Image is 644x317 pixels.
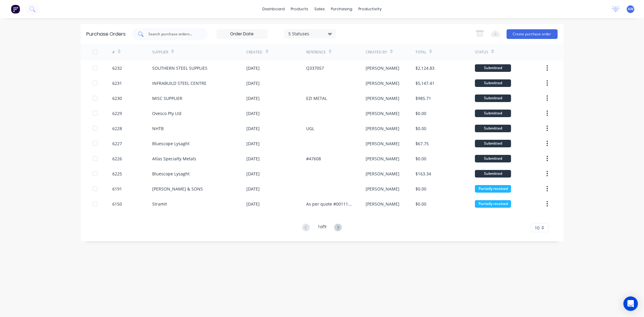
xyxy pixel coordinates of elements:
div: [PERSON_NAME] & SONS [152,186,203,192]
div: $2,124.83 [415,65,434,71]
div: INFRABUILD STEEL CENTRE [152,80,207,86]
div: Ovesco Pty Ltd [152,110,181,117]
div: $0.00 [415,125,426,132]
div: 6191 [112,186,122,192]
div: Open Intercom Messenger [623,296,638,311]
span: 10 [535,225,540,231]
div: NHTB [152,125,164,132]
div: SOUTHERN STEEL SUPPLIES [152,65,207,71]
div: 6228 [112,125,122,132]
img: Factory [11,5,20,14]
div: Partially received [475,185,511,193]
div: [DATE] [247,155,260,162]
div: Q337057 [306,65,324,71]
div: $0.00 [415,155,426,162]
div: As per quote #0011151553 [306,201,354,207]
div: productivity [355,5,385,14]
div: [DATE] [247,125,260,132]
div: [DATE] [247,65,260,71]
div: Atlas Specialty Metals [152,155,196,162]
div: Submitted [475,79,511,87]
div: Created By [366,50,387,55]
div: [PERSON_NAME] [366,125,399,132]
div: Bluescope Lysaght [152,171,190,177]
div: $163.34 [415,171,431,177]
button: Create purchase order [507,29,558,39]
div: 6231 [112,80,122,86]
div: Submitted [475,155,511,162]
div: [PERSON_NAME] [366,80,399,86]
div: [PERSON_NAME] [366,171,399,177]
div: [DATE] [247,95,260,101]
div: Partially received [475,200,511,208]
div: Purchase Orders [87,30,126,38]
div: [DATE] [247,110,260,117]
div: $67.75 [415,140,429,147]
a: dashboard [259,5,288,14]
div: Reference [306,50,326,55]
div: sales [311,5,328,14]
div: $0.00 [415,110,426,117]
input: Order Date [217,30,268,39]
div: [PERSON_NAME] [366,95,399,101]
div: 6226 [112,155,122,162]
div: Submitted [475,140,511,147]
div: MISC SUPPLIER [152,95,182,101]
div: Stramit [152,201,167,207]
div: 6229 [112,110,122,117]
div: $0.00 [415,201,426,207]
span: AW [628,6,633,12]
div: Bluescope Lysaght [152,140,190,147]
div: Submitted [475,170,511,178]
div: products [288,5,311,14]
div: [PERSON_NAME] [366,186,399,192]
input: Search purchase orders... [148,31,198,37]
div: 6150 [112,201,122,207]
div: 6232 [112,65,122,71]
div: Status [475,50,488,55]
div: #47608 [306,155,321,162]
div: [PERSON_NAME] [366,110,399,117]
div: 5 Statuses [288,30,332,37]
div: [PERSON_NAME] [366,201,399,207]
div: Total [415,50,426,55]
div: 1 of 9 [318,223,326,232]
div: Submitted [475,64,511,72]
div: $5,147.41 [415,80,434,86]
div: Supplier [152,50,168,55]
div: UGL [306,125,314,132]
div: [DATE] [247,140,260,147]
div: [DATE] [247,186,260,192]
div: 6230 [112,95,122,101]
div: [PERSON_NAME] [366,140,399,147]
div: 6225 [112,171,122,177]
div: [DATE] [247,171,260,177]
div: [DATE] [247,201,260,207]
div: Submitted [475,125,511,132]
div: [DATE] [247,80,260,86]
div: $985.71 [415,95,431,101]
div: purchasing [328,5,355,14]
div: [PERSON_NAME] [366,65,399,71]
div: Submitted [475,110,511,117]
div: Created [247,50,263,55]
div: [PERSON_NAME] [366,155,399,162]
div: Submitted [475,94,511,102]
div: $0.00 [415,186,426,192]
div: EZI METAL [306,95,327,101]
div: 6227 [112,140,122,147]
div: # [112,50,115,55]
